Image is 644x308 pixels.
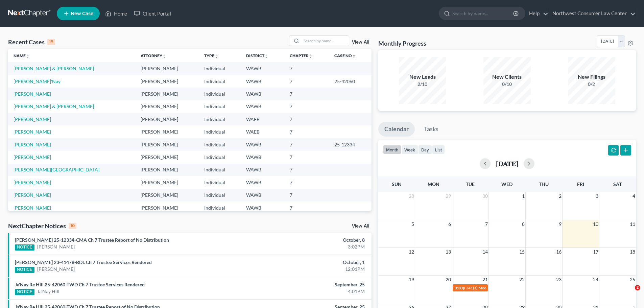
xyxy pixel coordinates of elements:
[519,248,525,256] span: 15
[135,176,199,189] td: [PERSON_NAME]
[632,192,636,200] span: 4
[14,116,51,122] a: [PERSON_NAME]
[14,66,94,71] a: [PERSON_NAME] & [PERSON_NAME]
[199,138,241,151] td: Individual
[284,75,329,88] td: 7
[199,151,241,163] td: Individual
[135,62,199,75] td: [PERSON_NAME]
[501,181,512,187] span: Wed
[241,138,284,151] td: WAWB
[408,192,415,200] span: 28
[309,54,313,58] i: unfold_more
[629,276,636,284] span: 25
[592,276,599,284] span: 24
[595,192,599,200] span: 3
[14,129,51,135] a: [PERSON_NAME]
[418,122,445,137] a: Tasks
[284,100,329,113] td: 7
[284,151,329,163] td: 7
[284,189,329,202] td: 7
[47,39,55,45] div: 15
[199,125,241,138] td: Individual
[452,7,514,20] input: Search by name...
[592,220,599,228] span: 10
[418,145,432,154] button: day
[241,100,284,113] td: WAWB
[448,220,452,228] span: 6
[214,54,218,58] i: unfold_more
[428,181,439,187] span: Mon
[37,243,75,250] a: [PERSON_NAME]
[14,205,51,211] a: [PERSON_NAME]
[162,54,166,58] i: unfold_more
[241,202,284,214] td: WAWB
[199,75,241,88] td: Individual
[352,224,369,229] a: View All
[432,145,445,154] button: list
[526,7,548,20] a: Help
[135,88,199,100] td: [PERSON_NAME]
[241,164,284,176] td: WAWB
[253,237,365,243] div: October, 8
[14,78,61,84] a: [PERSON_NAME]'Nay
[199,100,241,113] td: Individual
[241,125,284,138] td: WAEB
[14,154,51,160] a: [PERSON_NAME]
[568,81,615,88] div: 0/2
[466,285,541,290] span: 341(a) Meeting for [GEOGRAPHIC_DATA]
[15,237,169,243] a: [PERSON_NAME] 25-12334-CMA Ch 7 Trustee Report of No Distribution
[284,176,329,189] td: 7
[577,181,584,187] span: Fri
[613,181,622,187] span: Sat
[445,192,452,200] span: 29
[14,53,30,58] a: Nameunfold_more
[352,54,356,58] i: unfold_more
[635,285,640,290] span: 2
[284,164,329,176] td: 7
[8,222,76,230] div: NextChapter Notices
[69,223,76,229] div: 10
[290,53,313,58] a: Chapterunfold_more
[383,145,401,154] button: month
[629,248,636,256] span: 18
[199,176,241,189] td: Individual
[199,164,241,176] td: Individual
[329,75,372,88] td: 25-42060
[241,75,284,88] td: WAWB
[253,288,365,295] div: 4:01PM
[408,276,415,284] span: 19
[135,164,199,176] td: [PERSON_NAME]
[14,142,51,147] a: [PERSON_NAME]
[496,160,518,167] h2: [DATE]
[199,88,241,100] td: Individual
[199,62,241,75] td: Individual
[135,189,199,202] td: [PERSON_NAME]
[135,100,199,113] td: [PERSON_NAME]
[253,266,365,273] div: 12:01PM
[253,281,365,288] div: September, 25
[445,276,452,284] span: 20
[483,81,531,88] div: 0/10
[71,11,93,16] span: New Case
[246,53,268,58] a: Districtunfold_more
[558,192,562,200] span: 2
[539,181,549,187] span: Thu
[264,54,268,58] i: unfold_more
[482,248,488,256] span: 14
[102,7,130,20] a: Home
[141,53,166,58] a: Attorneyunfold_more
[302,36,349,46] input: Search by name...
[629,220,636,228] span: 11
[378,39,426,47] h3: Monthly Progress
[334,53,356,58] a: Case Nounfold_more
[14,192,51,198] a: [PERSON_NAME]
[14,180,51,185] a: [PERSON_NAME]
[555,276,562,284] span: 23
[135,138,199,151] td: [PERSON_NAME]
[199,189,241,202] td: Individual
[555,248,562,256] span: 16
[204,53,218,58] a: Typeunfold_more
[26,54,30,58] i: unfold_more
[130,7,174,20] a: Client Portal
[241,62,284,75] td: WAWB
